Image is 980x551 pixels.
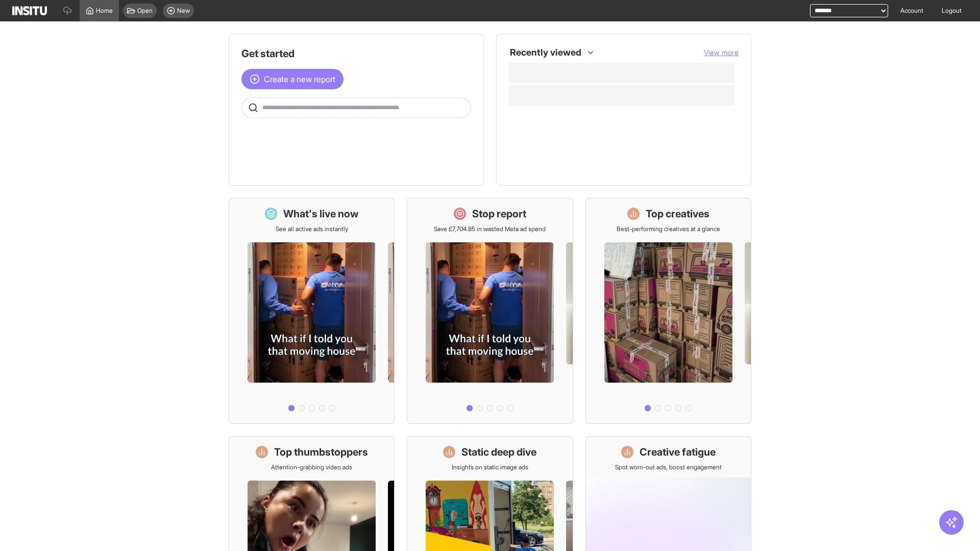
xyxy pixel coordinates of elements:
span: View more [704,48,739,57]
a: Top creativesBest-performing creatives at a glance [585,198,751,424]
button: Create a new report [241,69,344,89]
p: Save £7,704.85 in wasted Meta ad spend [434,225,546,233]
p: See all active ads instantly [276,225,348,233]
span: New [177,7,190,15]
h1: Stop report [472,207,526,221]
a: What's live nowSee all active ads instantly [229,198,395,424]
h1: Get started [241,46,471,61]
span: Create a new report [264,73,335,85]
span: Home [96,7,113,15]
h1: What's live now [283,207,359,221]
a: Stop reportSave £7,704.85 in wasted Meta ad spend [407,198,573,424]
p: Best-performing creatives at a glance [617,225,720,233]
h1: Top thumbstoppers [274,445,368,459]
h1: Static deep dive [461,445,536,459]
p: Insights on static image ads [452,463,528,471]
h1: Top creatives [646,207,709,221]
span: Open [137,7,153,15]
p: Attention-grabbing video ads [271,463,352,471]
img: Logo [12,6,47,15]
button: View more [704,47,739,58]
